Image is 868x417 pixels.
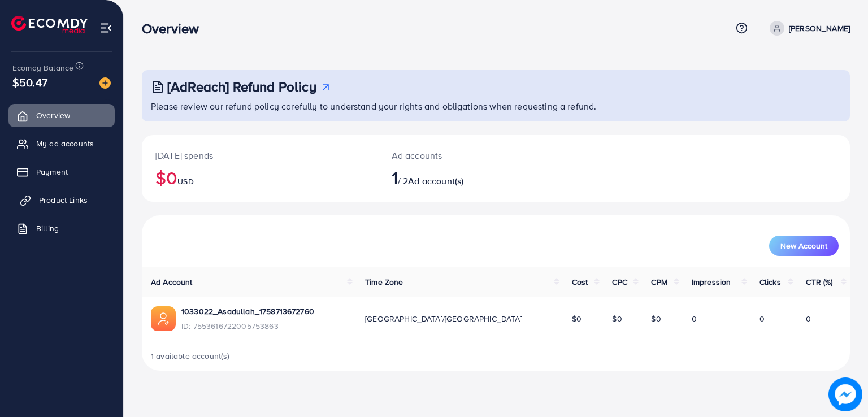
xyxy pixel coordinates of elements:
[806,313,811,324] span: 0
[142,20,208,37] h3: Overview
[828,377,862,411] img: image
[167,79,316,95] h3: [AdReach] Refund Policy
[408,175,463,187] span: Ad account(s)
[181,306,314,317] a: 1033022_Asadullah_1758713672760
[572,313,581,324] span: $0
[8,132,115,155] a: My ad accounts
[8,217,115,240] a: Billing
[365,276,403,288] span: Time Zone
[769,236,839,256] button: New Account
[789,21,850,35] p: [PERSON_NAME]
[8,160,115,183] a: Payment
[155,167,364,188] h2: $0
[392,167,541,188] h2: / 2
[692,313,697,324] span: 0
[765,21,850,36] a: [PERSON_NAME]
[151,99,843,113] p: Please review our refund policy carefully to understand your rights and obligations when requesti...
[151,276,193,288] span: Ad Account
[12,74,47,90] span: $50.47
[36,166,68,177] span: Payment
[151,306,176,331] img: ic-ads-acc.e4c84228.svg
[612,313,622,324] span: $0
[8,189,115,211] a: Product Links
[12,62,73,73] span: Ecomdy Balance
[365,313,522,324] span: [GEOGRAPHIC_DATA]/[GEOGRAPHIC_DATA]
[651,276,667,288] span: CPM
[780,242,827,250] span: New Account
[36,110,70,121] span: Overview
[151,350,230,362] span: 1 available account(s)
[759,276,781,288] span: Clicks
[36,138,94,149] span: My ad accounts
[612,276,627,288] span: CPC
[572,276,588,288] span: Cost
[155,149,364,162] p: [DATE] spends
[8,104,115,127] a: Overview
[99,77,111,89] img: image
[651,313,661,324] span: $0
[392,164,398,190] span: 1
[692,276,731,288] span: Impression
[11,16,88,33] img: logo
[181,320,314,332] span: ID: 7553616722005753863
[39,194,88,206] span: Product Links
[177,176,193,187] span: USD
[99,21,112,34] img: menu
[36,223,59,234] span: Billing
[806,276,832,288] span: CTR (%)
[392,149,541,162] p: Ad accounts
[759,313,765,324] span: 0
